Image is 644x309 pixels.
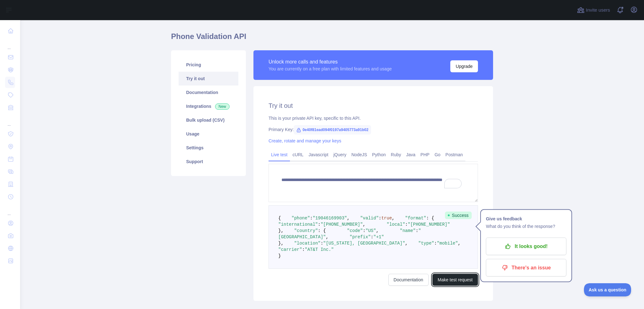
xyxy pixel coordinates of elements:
[445,212,472,219] span: Success
[486,259,566,277] button: There's an issue
[269,101,478,110] h2: Try it out
[306,150,331,160] a: Javascript
[269,150,290,160] a: Live test
[269,126,478,133] div: Primary Key:
[432,274,478,286] button: Make test request
[371,235,373,240] span: :
[576,5,611,15] button: Invite users
[294,228,318,233] span: "country"
[171,31,493,47] h1: Phone Validation API
[365,228,376,233] span: "US"
[363,228,365,233] span: :
[584,283,631,296] iframe: Toggle Customer Support
[386,222,405,227] span: "local"
[404,150,418,160] a: Java
[305,247,334,252] span: "AT&T Inc."
[458,241,460,246] span: ,
[443,150,465,160] a: Postman
[269,115,478,121] div: This is your private API key, specific to this API.
[350,235,371,240] span: "prefix"
[408,222,450,227] span: "[PHONE_NUMBER]"
[310,216,313,221] span: :
[278,222,318,227] span: "international"
[179,86,238,99] a: Documentation
[179,141,238,155] a: Settings
[486,215,566,223] h1: Give us feedback
[349,150,369,160] a: NodeJS
[269,164,478,202] textarea: To enrich screen reader interactions, please activate Accessibility in Grammarly extension settings
[278,228,421,240] span: "[GEOGRAPHIC_DATA]"
[294,125,371,135] span: 0e40f81ead094f0197a9405773a91b02
[400,228,416,233] span: "name"
[381,216,392,221] span: true
[392,216,394,221] span: ,
[318,222,320,227] span: :
[320,222,363,227] span: "[PHONE_NUMBER]"
[278,253,281,258] span: }
[426,216,434,221] span: : {
[278,216,281,221] span: {
[269,58,392,66] div: Unlock more calls and features
[326,235,328,240] span: ,
[388,150,404,160] a: Ruby
[369,150,388,160] a: Python
[405,222,408,227] span: :
[405,241,408,246] span: ,
[379,216,381,221] span: :
[586,7,610,14] span: Invite users
[318,228,326,233] span: : {
[179,58,238,72] a: Pricing
[269,66,392,72] div: You are currently on a free plan with limited features and usage
[491,241,562,252] p: It looks good!
[363,222,365,227] span: ,
[418,241,434,246] span: "type"
[179,99,238,113] a: Integrations New
[215,103,230,110] span: New
[179,72,238,86] a: Try it out
[320,241,323,246] span: :
[179,155,238,168] a: Support
[347,228,363,233] span: "code"
[294,241,320,246] span: "location"
[486,238,566,255] button: It looks good!
[331,150,349,160] a: jQuery
[5,114,15,127] div: ...
[388,274,429,286] a: Documentation
[179,127,238,141] a: Usage
[302,247,305,252] span: :
[405,216,426,221] span: "format"
[179,113,238,127] a: Bulk upload (CSV)
[486,223,566,230] p: What do you think of the response?
[450,60,478,72] button: Upgrade
[360,216,379,221] span: "valid"
[290,150,306,160] a: cURL
[491,262,562,273] p: There's an issue
[278,241,284,246] span: },
[278,247,302,252] span: "carrier"
[278,228,284,233] span: },
[376,228,379,233] span: ,
[416,228,418,233] span: :
[418,150,432,160] a: PHP
[269,138,341,143] a: Create, rotate and manage your keys
[437,241,458,246] span: "mobile"
[434,241,437,246] span: :
[5,38,15,50] div: ...
[313,216,347,221] span: "19046169903"
[323,241,405,246] span: "[US_STATE], [GEOGRAPHIC_DATA]"
[432,150,443,160] a: Go
[373,235,384,240] span: "+1"
[347,216,349,221] span: ,
[291,216,310,221] span: "phone"
[5,204,15,216] div: ...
